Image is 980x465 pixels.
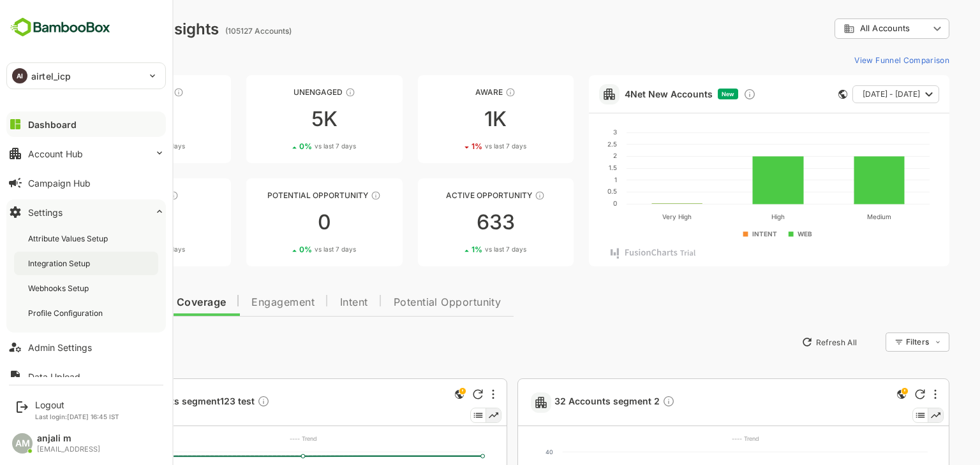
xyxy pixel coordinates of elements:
a: Active OpportunityThese accounts have open opportunities which might be at any of the Sales Stage... [373,178,529,266]
text: 40 [501,448,509,455]
button: New Insights [31,331,124,354]
div: Engaged [31,190,186,200]
div: This is a global insight. Segment selection is not applicable for this view [849,387,865,404]
span: vs last 7 days [270,245,311,254]
text: ---- Trend [687,435,714,442]
button: Data Upload [6,364,166,389]
div: Profile Configuration [28,308,105,318]
div: Potential Opportunity [202,190,357,200]
div: Campaign Hub [28,178,91,189]
div: These accounts have not shown enough engagement and need nurturing [301,87,311,97]
div: Account Hub [28,148,83,159]
div: Aware [373,87,529,97]
div: 0 % [84,245,140,254]
button: Admin Settings [6,334,166,360]
span: vs last 7 days [440,141,482,151]
span: 32 Accounts segment 2 [510,395,630,410]
div: 0 % [255,141,311,151]
text: Medium [822,213,847,220]
div: 1 % [427,245,482,254]
button: Refresh All [751,332,818,352]
a: EngagedThese accounts are warm, further nurturing would qualify them to MQAs00%vs last 7 days [31,178,186,266]
span: vs last 7 days [440,245,482,254]
span: 4760 Accounts segment123 test [68,395,225,410]
span: vs last 7 days [99,245,140,254]
span: [DATE] - [DATE] [818,86,875,103]
span: vs last 7 days [270,141,311,151]
span: vs last 7 days [99,141,140,151]
div: AIairtel_icp [7,63,165,89]
div: Description not present [212,395,225,410]
text: 2.5 [563,140,572,148]
div: These accounts are warm, further nurturing would qualify them to MQAs [124,190,134,201]
a: UnengagedThese accounts have not shown enough engagement and need nurturing5K0%vs last 7 days [202,75,357,163]
span: All Accounts [815,24,865,33]
div: Webhooks Setup [28,283,91,294]
p: Last login: [DATE] 16:45 IST [35,413,119,420]
a: UnreachedThese accounts have not been engaged with for a defined time period98K0%vs last 7 days [31,75,186,163]
text: 0.5 [563,187,572,195]
div: Description not present [618,395,630,410]
div: 0 [202,212,357,232]
div: Refresh [870,389,880,399]
a: Potential OpportunityThese accounts are MQAs and can be passed on to Inside Sales00%vs last 7 days [202,178,357,266]
div: Unreached [31,87,186,97]
button: Account Hub [6,141,166,166]
text: 1 [570,176,572,183]
div: [EMAIL_ADDRESS] [37,445,100,454]
div: 0 % [84,141,140,151]
text: 3 [568,128,572,136]
div: Discover new ICP-fit accounts showing engagement — via intent surges, anonymous website visits, L... [699,88,711,101]
span: Engagement [207,297,270,308]
a: 32 Accounts segment 2Description not present [510,395,635,410]
div: More [889,389,892,399]
div: These accounts are MQAs and can be passed on to Inside Sales [326,190,336,201]
div: 1K [373,109,529,129]
div: Dashboard Insights [31,20,174,38]
div: These accounts have open opportunities which might be at any of the Sales Stages [490,190,500,201]
text: 1.5 [564,164,572,171]
div: These accounts have just entered the buying cycle and need further nurturing [461,87,471,97]
div: This is a global insight. Segment selection is not applicable for this view [407,387,422,404]
div: Logout [35,399,119,410]
div: 5K [202,109,357,129]
div: All Accounts [799,23,884,34]
div: Filters [860,331,905,354]
div: This card does not support filter and segments [794,90,803,99]
div: Settings [28,207,63,218]
a: AwareThese accounts have just entered the buying cycle and need further nurturing1K1%vs last 7 days [373,75,529,163]
span: Potential Opportunity [349,297,457,308]
button: Settings [6,199,166,225]
div: AM [12,433,33,454]
button: Dashboard [6,111,166,137]
div: 1 % [427,141,482,151]
div: 633 [373,212,529,232]
p: airtel_icp [31,69,71,83]
button: [DATE] - [DATE] [808,85,895,103]
div: Dashboard [28,119,77,130]
text: 5K [60,448,67,455]
ag: (105127 Accounts) [181,26,251,36]
span: New [677,90,690,97]
div: Attribute Values Setup [28,233,110,244]
div: Admin Settings [28,342,92,353]
button: Campaign Hub [6,170,166,196]
div: More [447,389,450,399]
a: 4760 Accounts segment123 testDescription not present [68,395,230,410]
div: Refresh [428,389,438,399]
span: Data Quality and Coverage [43,297,181,308]
text: Very High [618,213,647,221]
text: ---- Trend [245,435,272,442]
div: These accounts have not been engaged with for a defined time period [129,87,139,97]
text: 2 [568,152,572,159]
div: Active Opportunity [373,190,529,200]
div: 98K [31,109,186,129]
text: High [727,213,740,221]
button: View Funnel Comparison [805,50,905,70]
span: Intent [295,297,323,308]
div: anjali m [37,433,100,444]
div: 0 [31,212,186,232]
a: 4Net New Accounts [580,89,668,99]
div: Data Upload [28,371,80,382]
